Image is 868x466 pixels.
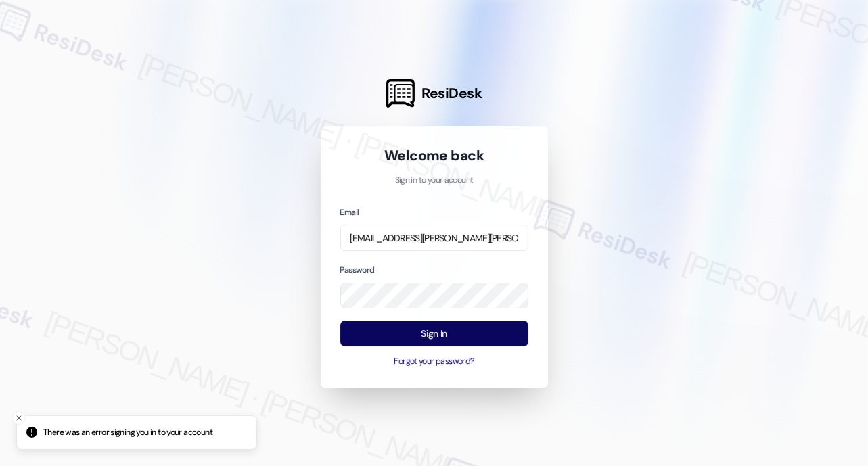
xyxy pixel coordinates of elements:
[12,411,26,425] button: Close toast
[421,84,482,103] span: ResiDesk
[340,356,528,368] button: Forgot your password?
[340,321,528,347] button: Sign In
[43,427,212,439] p: There was an error signing you in to your account
[386,79,415,108] img: ResiDesk Logo
[340,146,528,165] h1: Welcome back
[340,174,528,187] p: Sign in to your account
[340,207,359,218] label: Email
[340,264,375,275] label: Password
[340,225,528,251] input: name@example.com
